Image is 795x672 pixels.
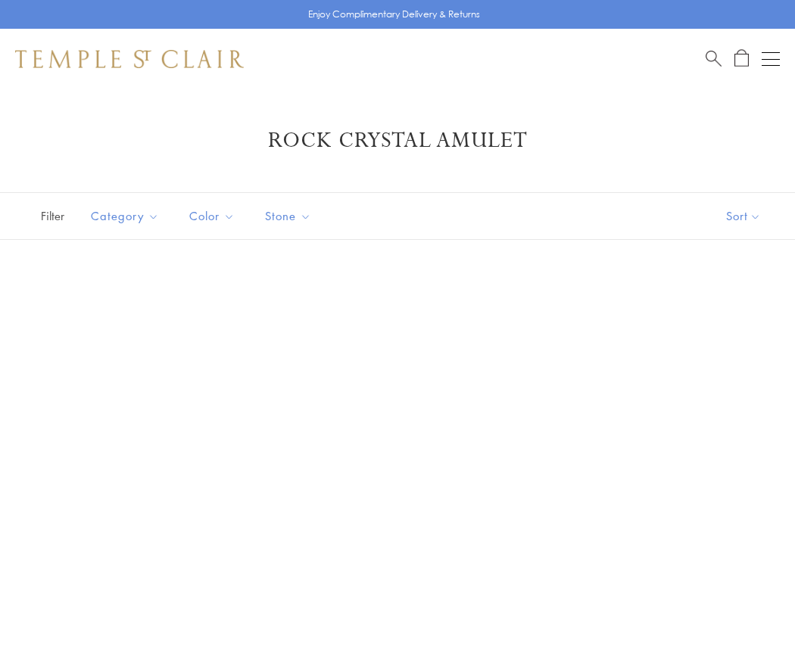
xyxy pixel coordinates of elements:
[178,199,246,233] button: Color
[734,49,749,68] a: Open Shopping Bag
[257,207,323,226] span: Stone
[38,127,757,154] h1: Rock Crystal Amulet
[79,199,170,233] button: Category
[83,207,170,226] span: Category
[254,199,323,233] button: Stone
[15,50,244,68] img: Temple St. Clair
[762,50,780,68] button: Open navigation
[706,49,722,68] a: Search
[182,207,246,226] span: Color
[308,7,480,22] p: Enjoy Complimentary Delivery & Returns
[692,193,795,239] button: Show sort by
